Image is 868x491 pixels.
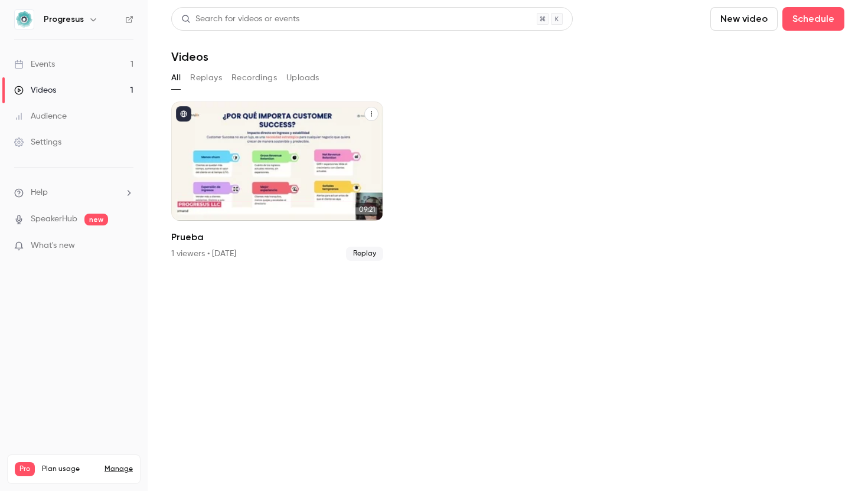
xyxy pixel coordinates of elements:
li: Prueba [171,102,383,261]
h2: Prueba [171,230,383,244]
span: 09:21 [355,203,378,216]
button: published [176,106,191,122]
a: 09:21Prueba1 viewers • [DATE]Replay [171,102,383,261]
button: Uploads [286,68,319,87]
div: Search for videos or events [181,13,299,25]
span: new [84,214,108,225]
button: Replays [190,68,222,87]
button: All [171,68,181,87]
span: Pro [15,462,35,476]
section: Videos [171,7,844,484]
ul: Videos [171,102,844,261]
div: Events [14,58,55,70]
div: Videos [14,84,56,96]
span: Plan usage [42,464,97,474]
li: help-dropdown-opener [14,186,133,199]
div: Settings [14,136,61,148]
a: Manage [105,464,133,474]
div: Audience [14,110,67,122]
span: Replay [346,247,383,261]
button: Schedule [782,7,844,31]
button: New video [710,7,778,31]
a: SpeakerHub [31,213,77,225]
button: Recordings [231,68,277,87]
h1: Videos [171,50,208,64]
img: Progresus [15,10,34,29]
span: Help [31,186,48,199]
div: 1 viewers • [DATE] [171,248,236,260]
h6: Progresus [44,14,84,25]
span: What's new [31,240,75,252]
iframe: Noticeable Trigger [119,241,133,251]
